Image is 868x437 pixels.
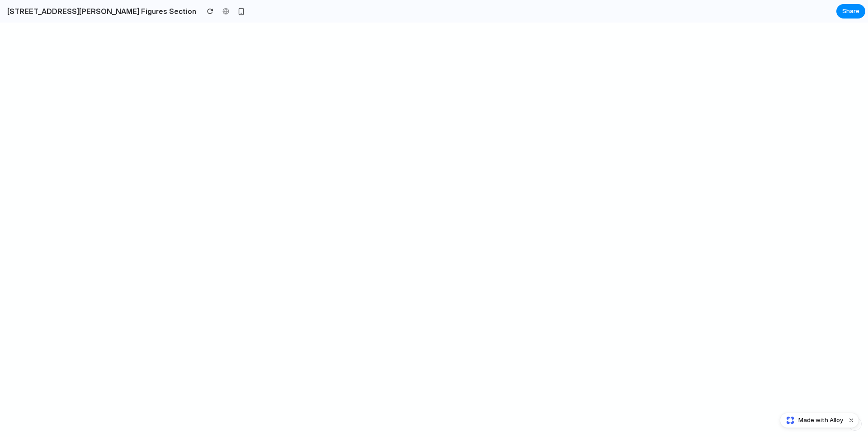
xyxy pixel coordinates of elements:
span: Made with Alloy [798,416,843,425]
h2: [STREET_ADDRESS][PERSON_NAME] Figures Section [4,6,196,17]
button: Share [836,4,865,19]
a: Made with Alloy [780,416,844,425]
button: Dismiss watermark [846,415,857,426]
span: Share [842,7,859,16]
